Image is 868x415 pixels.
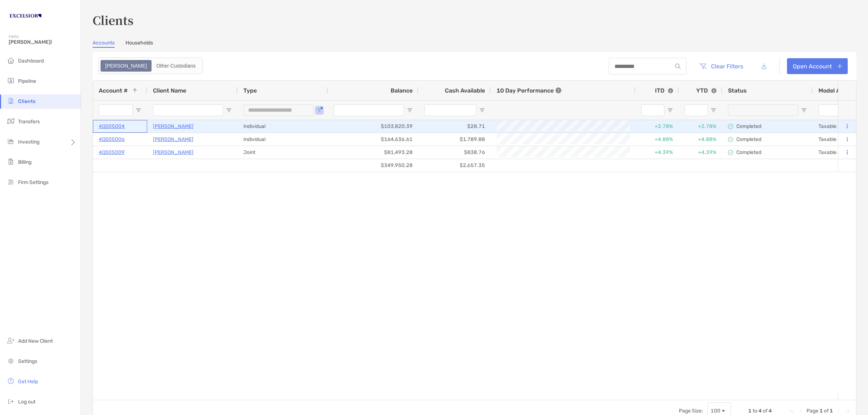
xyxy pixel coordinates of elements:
[93,40,115,48] a: Accounts
[7,356,15,365] img: settings icon
[497,81,561,100] div: 10 Day Performance
[334,104,404,116] input: Balance Filter Input
[769,408,772,414] span: 4
[18,399,35,405] span: Log out
[18,119,40,125] span: Transfers
[685,104,708,116] input: YTD Filter Input
[98,57,203,74] div: segmented control
[153,148,193,157] a: [PERSON_NAME]
[753,408,757,414] span: to
[153,104,223,116] input: Client Name Filter Input
[9,3,42,29] img: Zoe Logo
[99,135,125,144] a: 4QS05006
[101,61,151,71] div: Zoe
[736,149,761,155] p: Completed
[763,408,767,414] span: of
[328,159,418,172] div: $349,950.28
[675,64,681,69] img: input icon
[99,148,125,157] a: 4QS05009
[18,338,53,344] span: Add New Client
[728,150,733,155] img: complete icon
[787,58,848,74] a: Open Account
[418,120,491,133] div: $28.71
[667,107,673,113] button: Open Filter Menu
[93,12,856,28] h3: Clients
[99,104,133,116] input: Account # Filter Input
[789,408,795,414] div: First Page
[391,87,413,94] span: Balance
[679,133,722,146] div: +4.88%
[18,98,35,104] span: Clients
[635,120,679,133] div: +2.78%
[798,408,804,414] div: Previous Page
[9,39,76,45] span: [PERSON_NAME]!
[99,122,125,131] a: 4QS05004
[407,107,413,113] button: Open Filter Menu
[801,107,807,113] button: Open Filter Menu
[18,159,31,165] span: Billing
[7,377,15,385] img: get-help icon
[736,136,761,142] p: Completed
[748,408,752,414] span: 1
[7,117,15,125] img: transfers icon
[445,87,485,94] span: Cash Available
[125,40,153,48] a: Households
[328,120,418,133] div: $103,820.39
[711,107,716,113] button: Open Filter Menu
[7,76,15,85] img: pipeline icon
[152,61,200,71] div: Other Custodians
[238,133,328,146] div: Individual
[328,133,418,146] div: $164,636.61
[153,122,193,131] a: [PERSON_NAME]
[807,408,818,414] span: Page
[153,135,193,144] a: [PERSON_NAME]
[635,133,679,146] div: +4.88%
[728,87,747,94] span: Status
[7,397,15,406] img: logout icon
[679,146,722,159] div: +4.39%
[7,177,15,186] img: firm-settings icon
[18,78,36,84] span: Pipeline
[238,146,328,159] div: Joint
[153,87,186,94] span: Client Name
[728,137,733,142] img: complete icon
[418,133,491,146] div: $1,789.88
[18,58,44,64] span: Dashboard
[18,378,38,385] span: Get Help
[479,107,485,113] button: Open Filter Menu
[226,107,232,113] button: Open Filter Menu
[99,87,128,94] span: Account #
[818,87,862,94] span: Model Assigned
[418,159,491,172] div: $2,657.35
[418,146,491,159] div: $838.76
[679,408,703,414] div: Page Size:
[696,87,716,94] div: YTD
[243,87,257,94] span: Type
[328,146,418,159] div: $81,493.28
[830,408,833,414] span: 1
[844,408,850,414] div: Last Page
[679,120,722,133] div: +2.78%
[655,87,673,94] div: ITD
[694,58,749,74] button: Clear Filters
[824,408,829,414] span: of
[711,408,720,414] div: 100
[18,358,37,364] span: Settings
[7,97,15,105] img: clients icon
[316,107,322,113] button: Open Filter Menu
[820,408,823,414] span: 1
[7,137,15,146] img: investing icon
[836,408,842,414] div: Next Page
[238,120,328,133] div: Individual
[641,104,664,116] input: ITD Filter Input
[7,336,15,345] img: add_new_client icon
[136,107,141,113] button: Open Filter Menu
[7,56,15,65] img: dashboard icon
[18,139,39,145] span: Investing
